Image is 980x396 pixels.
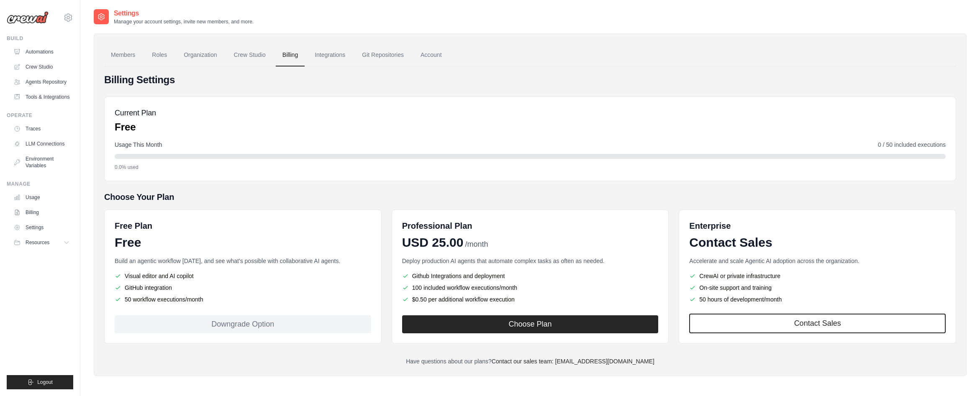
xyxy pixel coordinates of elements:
[402,220,472,232] h6: Professional Plan
[414,44,449,66] a: Account
[402,315,659,333] button: Choose Plan
[115,284,371,292] li: GitHub integration
[689,257,946,265] p: Accelerate and scale Agentic AI adoption across the organization.
[10,122,73,135] a: Traces
[689,295,946,304] li: 50 hours of development/month
[104,191,956,203] h5: Choose Your Plan
[10,75,73,89] a: Agents Repository
[10,152,73,172] a: Environment Variables
[115,220,152,232] h6: Free Plan
[115,272,371,280] li: Visual editor and AI copilot
[7,375,73,389] button: Logout
[10,206,73,219] a: Billing
[689,272,946,280] li: CrewAI or private infrastructure
[115,257,371,265] p: Build an agentic workflow [DATE], and see what's possible with collaborative AI agents.
[10,137,73,151] a: LLM Connections
[492,358,654,365] a: Contact our sales team: [EMAIL_ADDRESS][DOMAIN_NAME]
[10,221,73,234] a: Settings
[177,44,223,66] a: Organization
[689,235,946,250] div: Contact Sales
[7,181,73,187] div: Manage
[37,379,53,386] span: Logout
[308,44,352,66] a: Integrations
[10,45,73,59] a: Automations
[227,44,272,66] a: Crew Studio
[878,141,946,149] span: 0 / 50 included executions
[689,284,946,292] li: On-site support and training
[402,295,659,304] li: $0.50 per additional workflow execution
[465,239,488,250] span: /month
[10,191,73,204] a: Usage
[115,295,371,304] li: 50 workflow executions/month
[7,112,73,119] div: Operate
[114,18,254,25] p: Manage your account settings, invite new members, and more.
[115,120,156,134] p: Free
[402,235,464,250] span: USD 25.00
[115,164,139,171] span: 0.0% used
[402,272,659,280] li: Github Integrations and deployment
[26,239,49,246] span: Resources
[355,44,410,66] a: Git Repositories
[402,284,659,292] li: 100 included workflow executions/month
[689,314,946,333] a: Contact Sales
[276,44,305,66] a: Billing
[10,90,73,104] a: Tools & Integrations
[114,8,254,18] h2: Settings
[10,60,73,74] a: Crew Studio
[104,357,956,365] p: Have questions about our plans?
[689,220,946,232] h6: Enterprise
[402,257,659,265] p: Deploy production AI agents that automate complex tasks as often as needed.
[145,44,174,66] a: Roles
[7,11,49,24] img: Logo
[104,73,956,87] h4: Billing Settings
[10,236,73,249] button: Resources
[7,35,73,42] div: Build
[115,141,162,149] span: Usage This Month
[115,235,371,250] div: Free
[104,44,142,66] a: Members
[115,107,156,119] h5: Current Plan
[115,315,371,333] div: Downgrade Option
